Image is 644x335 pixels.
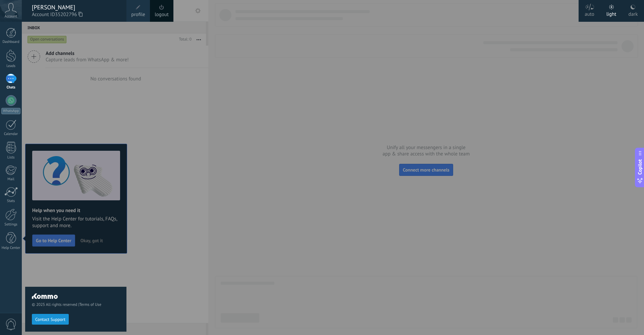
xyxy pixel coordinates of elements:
a: Terms of Use [79,302,101,307]
div: light [606,4,616,22]
div: Chats [1,85,21,90]
div: auto [585,4,594,22]
span: © 2025 All rights reserved | [32,302,120,307]
span: profile [131,11,145,18]
span: 35202796 [55,11,83,18]
div: Stats [1,199,21,203]
span: Copilot [637,159,643,175]
div: Mail [1,177,21,182]
div: Dashboard [1,40,21,44]
div: Calendar [1,132,21,136]
span: Account ID [32,11,120,18]
a: Contact Support [32,317,69,322]
div: Lists [1,155,21,160]
div: WhatsApp [1,108,20,114]
div: [PERSON_NAME] [32,4,120,11]
button: Contact Support [32,314,69,325]
span: Contact Support [35,317,65,322]
div: Settings [1,222,21,227]
a: logout [155,11,169,18]
div: dark [629,4,638,22]
span: Account [5,14,17,19]
div: Leads [1,64,21,68]
div: Help Center [1,246,21,250]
